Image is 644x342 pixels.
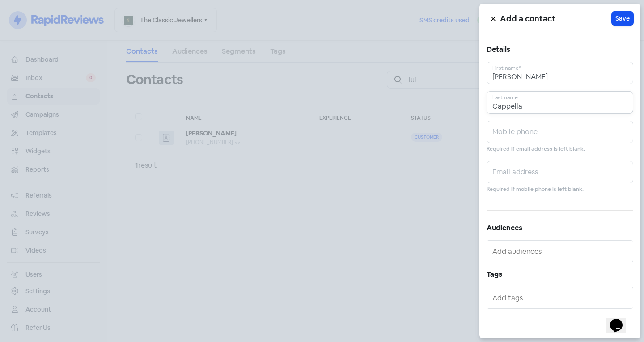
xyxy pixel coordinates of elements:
[487,62,633,84] input: First name
[487,121,633,143] input: Mobile phone
[615,14,630,23] span: Save
[606,306,635,333] iframe: chat widget
[492,291,629,305] input: Add tags
[492,244,629,258] input: Add audiences
[612,11,633,26] button: Save
[487,221,633,235] h5: Audiences
[487,161,633,183] input: Email address
[487,43,633,56] h5: Details
[487,185,584,194] small: Required if mobile phone is left blank.
[500,12,612,25] h5: Add a contact
[487,268,633,281] h5: Tags
[487,91,633,114] input: Last name
[487,145,585,153] small: Required if email address is left blank.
